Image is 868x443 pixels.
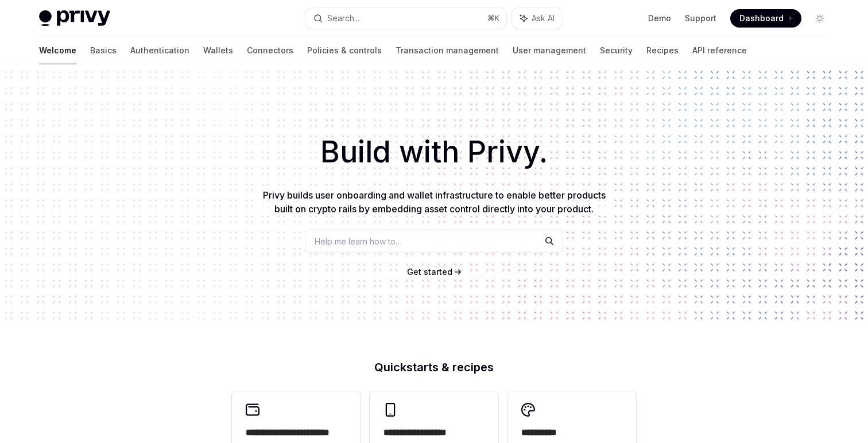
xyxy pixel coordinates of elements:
h1: Build with Privy. [18,130,850,174]
img: light logo [39,10,110,26]
span: Dashboard [739,13,784,24]
span: ⌘ K [487,14,499,23]
h2: Quickstarts & recipes [232,362,636,373]
span: Help me learn how to… [315,235,402,247]
span: Ask AI [532,13,555,24]
a: Dashboard [730,9,801,28]
a: User management [513,37,586,64]
a: Connectors [247,37,293,64]
span: Privy builds user onboarding and wallet infrastructure to enable better products built on crypto ... [263,189,606,215]
a: Support [685,13,716,24]
a: Transaction management [396,37,499,64]
a: Policies & controls [307,37,382,64]
a: Security [600,37,633,64]
div: Search... [327,11,359,25]
button: Ask AI [512,8,563,29]
button: Search...⌘K [305,8,506,29]
a: API reference [692,37,747,64]
button: Toggle dark mode [811,9,829,28]
a: Authentication [130,37,189,64]
a: Recipes [646,37,679,64]
a: Welcome [39,37,76,64]
a: Get started [407,266,452,278]
a: Wallets [203,37,233,64]
a: Demo [648,13,671,24]
span: Get started [407,267,452,277]
a: Basics [90,37,117,64]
